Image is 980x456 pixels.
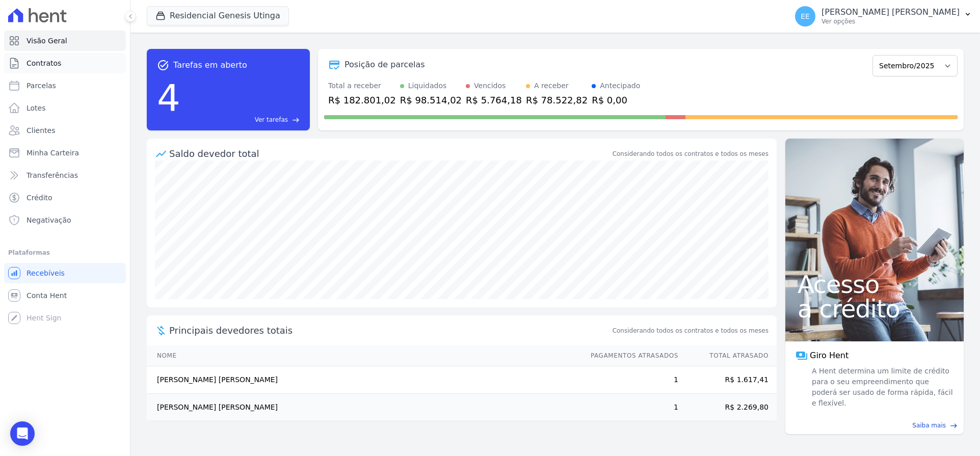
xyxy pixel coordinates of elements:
span: Crédito [27,193,52,203]
span: a crédito [798,297,951,321]
a: Lotes [4,98,126,118]
span: Parcelas [27,81,56,91]
th: Total Atrasado [679,345,777,366]
th: Pagamentos Atrasados [581,345,679,366]
span: east [950,422,958,430]
span: A Hent determina um limite de crédito para o seu empreendimento que poderá ser usado de forma ráp... [810,366,953,409]
div: R$ 5.764,18 [466,93,522,107]
span: east [292,116,300,124]
button: EE [PERSON_NAME] [PERSON_NAME] Ver opções [787,2,980,31]
span: task_alt [157,59,169,71]
span: Conta Hent [27,290,67,301]
span: Transferências [27,170,78,180]
span: Minha Carteira [27,148,79,158]
span: Tarefas em aberto [173,59,247,71]
span: Principais devedores totais [169,324,611,337]
a: Saiba mais east [791,421,958,430]
div: R$ 98.514,02 [400,93,462,107]
div: R$ 0,00 [592,93,640,107]
div: Considerando todos os contratos e todos os meses [613,149,769,158]
span: Giro Hent [810,350,849,362]
a: Negativação [4,210,126,230]
span: Recebíveis [27,268,65,278]
div: Posição de parcelas [345,59,425,71]
a: Conta Hent [4,285,126,306]
td: [PERSON_NAME] [PERSON_NAME] [147,366,581,394]
th: Nome [147,345,581,366]
p: Ver opções [822,17,960,25]
span: Ver tarefas [255,115,288,124]
button: Residencial Genesis Utinga [147,6,289,25]
p: [PERSON_NAME] [PERSON_NAME] [822,7,960,17]
div: Total a receber [328,81,396,91]
div: R$ 182.801,02 [328,93,396,107]
a: Visão Geral [4,31,126,51]
span: Clientes [27,125,55,136]
div: Plataformas [8,247,122,259]
a: Clientes [4,120,126,141]
div: Liquidados [408,81,447,91]
span: Acesso [798,272,951,297]
td: R$ 1.617,41 [679,366,777,394]
div: 4 [157,71,180,124]
span: Negativação [27,215,71,225]
a: Contratos [4,53,126,73]
a: Crédito [4,187,126,208]
span: Considerando todos os contratos e todos os meses [613,326,769,335]
td: R$ 2.269,80 [679,394,777,421]
div: Antecipado [600,81,640,91]
span: Contratos [27,58,61,68]
div: R$ 78.522,82 [526,93,588,107]
div: A receber [534,81,569,91]
a: Minha Carteira [4,143,126,163]
div: Saldo devedor total [169,147,611,160]
td: 1 [581,394,679,421]
td: [PERSON_NAME] [PERSON_NAME] [147,394,581,421]
a: Parcelas [4,75,126,96]
a: Recebíveis [4,263,126,283]
span: Saiba mais [912,421,946,430]
span: EE [801,13,810,20]
td: 1 [581,366,679,394]
div: Vencidos [474,81,506,91]
div: Open Intercom Messenger [10,421,35,446]
a: Transferências [4,165,126,185]
span: Visão Geral [27,36,67,46]
a: Ver tarefas east [184,115,300,124]
span: Lotes [27,103,46,113]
